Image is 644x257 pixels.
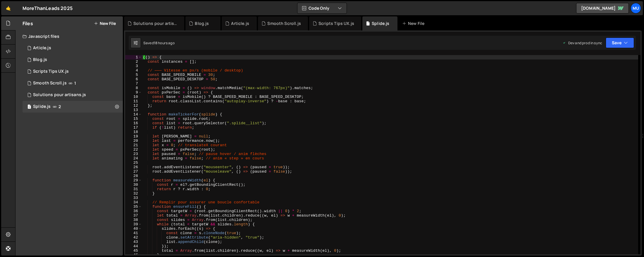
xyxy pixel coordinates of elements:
div: 33 [125,196,142,200]
div: 42 [125,235,142,240]
div: 14 [125,112,142,117]
div: 1 [125,55,142,59]
div: 39 [125,222,142,227]
div: 29 [125,178,142,183]
div: 7 [125,81,142,86]
div: 16842/46043.js [23,77,123,89]
div: Scripts Tips UX.js [318,21,354,26]
div: MoreThanLeads 2025 [23,5,73,12]
div: Saved [143,40,175,45]
div: 19 [125,134,142,139]
div: 5 [125,73,142,77]
div: Splide.js [33,104,51,109]
button: Code Only [297,3,347,13]
div: 32 [125,191,142,196]
div: 18 [125,130,142,134]
div: 28 [125,174,142,178]
div: Smooth Scroll.js [267,21,301,26]
div: 31 [125,187,142,191]
span: 2 [58,104,61,109]
div: 24 [125,156,142,161]
div: 16842/46057.js [23,54,123,66]
div: 16842/46042.js [23,66,123,77]
div: 27 [125,169,142,174]
a: Mu [631,3,641,13]
div: 35 [125,205,142,209]
div: 30 [125,183,142,187]
div: 13 [125,108,142,112]
h2: Files [23,20,33,27]
div: Article.js [231,21,249,26]
div: 12 [125,103,142,108]
div: 16842/46065.js [23,89,123,101]
div: 8 [125,86,142,90]
div: 22 [125,147,142,152]
div: 21 [125,143,142,147]
button: New File [94,21,116,26]
div: Javascript files [16,30,123,42]
div: 45 [125,249,142,253]
div: 16842/46041.js [23,101,123,113]
div: 23 [125,152,142,156]
div: Dev and prod in sync [562,40,602,45]
div: 44 [125,244,142,249]
div: 17 [125,125,142,130]
div: 41 [125,231,142,235]
div: 26 [125,165,142,169]
button: Save [606,38,634,48]
div: 4 [125,68,142,73]
div: Article.js [33,45,51,51]
a: 🤙 [1,1,16,15]
div: 3 [125,64,142,68]
div: 37 [125,213,142,218]
div: 20 [125,139,142,143]
div: 38 [125,218,142,222]
div: 43 [125,240,142,244]
span: 1 [74,81,76,86]
div: 11 [125,99,142,103]
div: Solutions pour artisans.js [133,21,177,26]
div: 9 [125,90,142,95]
span: 1 [27,105,31,110]
div: Splide.js [372,21,389,26]
div: 6 [125,77,142,81]
div: Scripts Tips UX.js [33,69,69,74]
div: 18 hours ago [154,40,175,45]
div: 40 [125,227,142,231]
div: 16842/46056.js [23,42,123,54]
div: 34 [125,200,142,205]
div: Solutions pour artisans.js [33,92,86,98]
div: 2 [125,59,142,64]
div: 15 [125,117,142,121]
div: Smooth Scroll.js [33,81,67,86]
div: 10 [125,95,142,99]
div: 25 [125,161,142,165]
div: 36 [125,209,142,213]
div: 16 [125,121,142,125]
div: New File [402,21,427,26]
a: [DOMAIN_NAME] [576,3,629,13]
div: Blog.js [33,57,47,62]
div: Blog.js [195,21,209,26]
